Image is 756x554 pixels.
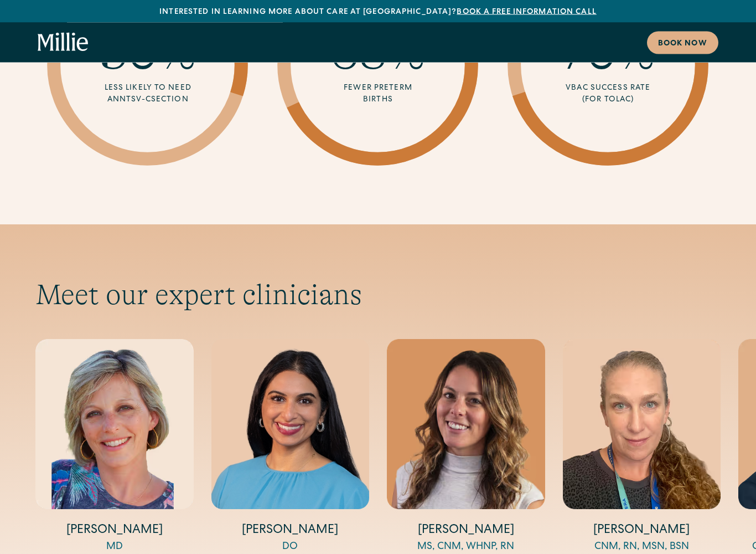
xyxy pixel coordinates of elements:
span: NTSV-C [120,96,151,104]
h4: [PERSON_NAME] [563,523,721,540]
h4: [PERSON_NAME] [35,523,194,540]
h2: Meet our expert clinicians [35,278,721,312]
h4: [PERSON_NAME] [387,523,545,540]
div: Fewer Preterm Births [343,83,413,106]
a: home [38,33,89,53]
h4: [PERSON_NAME] [211,523,370,540]
div: Less likely to need an Section [88,83,208,106]
div: VBAC success rate (for TOLAC) [560,83,656,106]
a: Book now [647,32,718,54]
div: Book now [658,38,707,50]
a: Book a free information call [457,8,596,16]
